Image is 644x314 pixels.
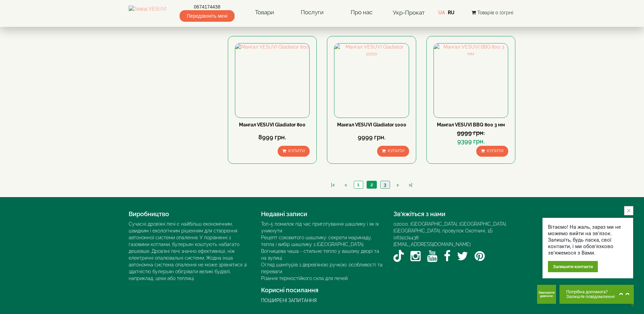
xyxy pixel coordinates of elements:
[344,5,379,20] a: Про нас
[278,146,310,156] button: Купити
[380,181,390,188] a: 3
[337,122,406,127] a: Мангал VESUVI Gladiator 1000
[434,137,508,146] div: 9399 грн.
[261,248,379,261] a: Вогнищева чаша - стильне тепло у вашому дворі та на вулиці
[427,248,437,265] a: Ютуб ВЕЗУВІ
[129,211,251,217] h4: Виробництво
[548,261,598,272] div: Залишити контакти
[334,43,408,118] img: Мангал VESUVI Gladiator 1000
[566,290,615,294] span: Потрібна допомога?
[457,248,468,265] a: Твіттер / X VESUVI
[405,181,416,189] a: >|
[261,235,372,247] a: Рецепт соковитого шашлику: секрети маринаду, тепла і вибір шашлику з [GEOGRAPHIC_DATA].
[624,206,633,215] button: close button
[248,5,281,20] a: Товари
[537,285,556,304] button: Get Call button
[288,149,305,153] span: Купити
[477,10,513,15] span: Товарів 0 (0грн)
[261,298,317,303] a: ПОШИРЕНІ ЗАПИТАННЯ
[370,182,373,187] span: 2
[294,5,330,20] a: Послуги
[235,133,310,142] div: 8999 грн.
[341,181,350,189] a: <
[129,221,251,282] div: Сучасні дров'яні печі є найбільш економічним, швидким і екологічним рішенням для створення автоно...
[548,224,628,256] div: Вітаємо! На жаль, зараз ми не можемо вийти на зв'язок. Залишіть, будь ласка, свої контакти, і ми ...
[261,211,383,217] h4: Недавні записи
[334,133,409,142] div: 9999 грн.
[434,128,508,137] div: 9999 грн.
[393,242,471,247] a: [EMAIL_ADDRESS][DOMAIN_NAME]
[410,248,421,265] a: Instagram VESUVI
[475,248,485,265] a: Pinterest VESUVI
[448,10,455,15] a: RU
[393,9,425,16] a: Укр-Прокат
[434,43,508,118] img: Мангал VESUVI BBQ 800 3 мм
[566,294,615,299] span: Залиште повідомлення
[388,149,404,153] span: Купити
[559,285,634,304] button: Chat button
[261,221,379,233] a: Топ-5 помилок під час приготування шашлику і як їх уникнути
[393,211,516,217] h4: Зв'яжіться з нами
[444,248,450,265] a: Фейсбук ВЕЗУВІ
[438,10,445,15] a: UA
[354,181,363,188] a: 1
[377,146,409,156] button: Купити
[393,221,516,234] div: 02000, [GEOGRAPHIC_DATA], [GEOGRAPHIC_DATA]. [GEOGRAPHIC_DATA], провулок Охотничі, 1Б
[393,248,404,265] a: TikTok VESUVI
[180,3,234,10] a: 0674174438
[393,235,419,240] a: 0674174438
[476,146,508,156] button: Купити
[437,122,505,127] a: Мангал VESUVI BBQ 800 3 мм
[393,181,402,189] a: >
[235,43,309,118] img: Мангал VESUVI Gladiator 800
[129,5,166,20] img: Завод VESUVI
[239,122,306,127] a: Мангал VESUVI Gladiator 800
[261,262,383,274] a: Огляд шампурів з дерев'яною ручкою: особливості та переваги
[538,291,555,298] span: Замовити дзвінок
[261,287,383,294] h4: Корисні посилання
[180,10,234,22] span: Передзвоніть мені
[487,149,503,153] span: Купити
[328,181,338,189] a: |<
[261,276,348,281] a: Різання термостійкого скла для печей
[470,9,515,16] button: Товарів 0 (0грн)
